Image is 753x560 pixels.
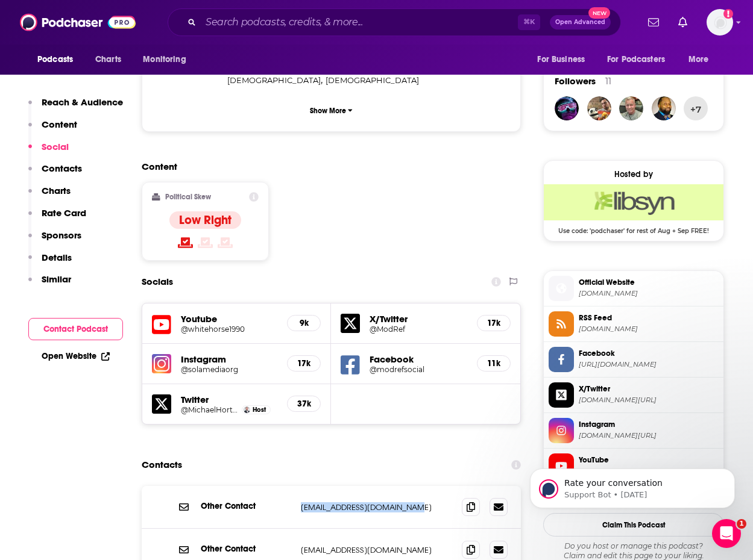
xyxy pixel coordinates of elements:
[301,545,452,555] p: [EMAIL_ADDRESS][DOMAIN_NAME]
[555,75,596,87] span: Followers
[673,12,692,33] a: Show notifications dropdown
[181,405,239,414] a: @MichaelHorton_
[297,358,310,369] h5: 17k
[143,51,186,68] span: Monitoring
[543,541,724,551] span: Do you host or manage this podcast?
[512,443,753,527] iframe: Intercom notifications message
[529,48,600,71] button: open menu
[555,19,605,25] span: Open Advanced
[28,207,86,229] button: Rate Card
[181,365,277,374] h5: @solamediaorg
[42,273,71,285] p: Similar
[688,51,709,68] span: More
[134,48,201,71] button: open menu
[152,354,171,373] img: iconImage
[370,365,467,374] a: @modrefsocial
[20,11,136,34] a: Podchaser - Follow, Share and Rate Podcasts
[544,184,723,220] img: Libsyn Deal: Use code: 'podchaser' for rest of Aug + Sep FREE!
[712,519,741,548] iframe: Intercom live chat
[370,325,467,334] a: @ModRef
[579,289,719,298] span: whitehorseinn.org
[579,360,719,369] span: https://www.facebook.com/modrefsocial
[579,396,719,405] span: twitter.com/ModRef
[579,384,719,394] span: X/Twitter
[87,48,128,71] a: Charts
[684,96,708,120] button: +7
[28,252,72,274] button: Details
[370,313,467,325] h5: X/Twitter
[244,406,250,413] img: Michael Horton
[707,9,733,36] button: Show profile menu
[181,353,277,365] h5: Instagram
[310,107,346,115] p: Show More
[42,252,72,263] p: Details
[555,96,579,120] a: Tmczqrot1
[42,96,123,108] p: Reach & Audience
[550,15,611,30] button: Open AdvancedNew
[42,163,82,174] p: Contacts
[588,7,610,19] span: New
[579,325,719,334] span: feeds.libsyn.com
[549,382,719,408] a: X/Twitter[DOMAIN_NAME][URL]
[579,431,719,440] span: instagram.com/solamediaorg
[28,318,123,340] button: Contact Podcast
[152,99,511,122] button: Show More
[42,229,81,241] p: Sponsors
[227,75,321,85] span: [DEMOGRAPHIC_DATA]
[28,96,123,119] button: Reach & Audience
[587,96,611,120] img: Lyle
[549,311,719,337] a: RSS Feed[DOMAIN_NAME]
[579,277,719,288] span: Official Website
[599,48,682,71] button: open menu
[95,51,121,68] span: Charts
[42,351,110,361] a: Open Website
[165,193,211,201] h2: Political Skew
[297,318,310,328] h5: 9k
[142,453,182,476] h2: Contacts
[142,161,511,172] h2: Content
[297,399,310,409] h5: 37k
[518,14,540,30] span: ⌘ K
[181,313,277,325] h5: Youtube
[29,48,89,71] button: open menu
[42,207,86,219] p: Rate Card
[549,347,719,372] a: Facebook[URL][DOMAIN_NAME]
[181,325,277,334] a: @whitehorse1990
[28,119,77,141] button: Content
[28,185,71,207] button: Charts
[487,318,500,328] h5: 17k
[253,406,266,414] span: Host
[326,75,419,85] span: [DEMOGRAPHIC_DATA]
[544,220,723,235] span: Use code: 'podchaser' for rest of Aug + Sep FREE!
[42,141,69,152] p: Social
[680,48,724,71] button: open menu
[544,169,723,179] div: Hosted by
[201,501,291,511] p: Other Contact
[549,418,719,443] a: Instagram[DOMAIN_NAME][URL]
[42,185,71,196] p: Charts
[619,96,643,120] img: dpflash
[179,213,232,228] h4: Low Right
[487,358,500,369] h5: 11k
[723,9,733,19] svg: Add a profile image
[579,419,719,430] span: Instagram
[168,8,621,36] div: Search podcasts, credits, & more...
[549,276,719,301] a: Official Website[DOMAIN_NAME]
[707,9,733,36] span: Logged in as shcarlos
[607,51,665,68] span: For Podcasters
[370,353,467,365] h5: Facebook
[201,544,291,554] p: Other Contact
[652,96,676,120] img: dawain21
[605,76,611,87] div: 11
